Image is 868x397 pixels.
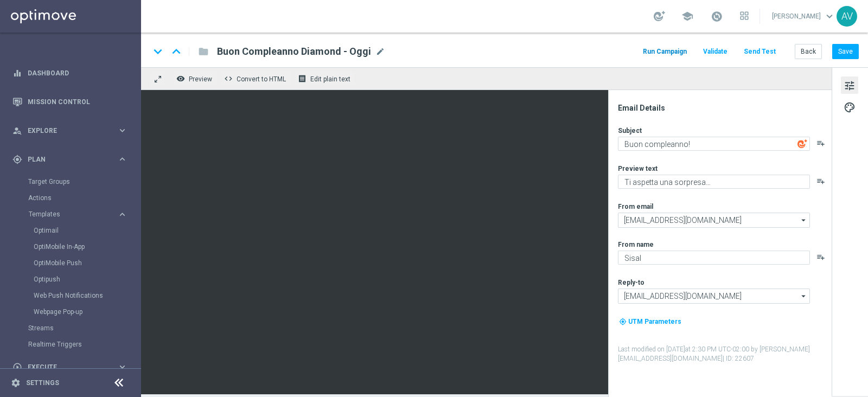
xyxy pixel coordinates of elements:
[841,76,858,94] button: tune
[375,47,385,56] span: mode_edit
[618,278,644,287] label: Reply-to
[771,8,837,24] a: [PERSON_NAME]keyboard_arrow_down
[28,340,113,349] a: Realtime Triggers
[12,363,128,372] button: play_circle_outline Execute keyboard_arrow_right
[12,155,128,164] button: gps_fixed Plan keyboard_arrow_right
[703,48,727,55] span: Validate
[799,289,809,303] i: arrow_drop_down
[12,362,22,372] i: play_circle_outline
[28,210,128,219] button: Templates keyboard_arrow_right
[844,100,856,114] span: palette
[816,139,825,148] button: playlist_add
[34,291,113,300] a: Web Push Notifications
[189,75,212,83] span: Preview
[217,45,371,58] span: Buon Compleanno Diamond - Oggi
[28,194,113,202] a: Actions
[34,259,113,267] a: OptiMobile Push
[28,174,140,190] div: Target Groups
[174,72,217,86] button: remove_red_eye Preview
[618,202,653,211] label: From email
[618,103,831,113] div: Email Details
[12,69,128,78] button: equalizer Dashboard
[12,126,22,136] i: person_search
[618,345,831,363] label: Last modified on [DATE] at 2:30 PM UTC-02:00 by [PERSON_NAME][EMAIL_ADDRESS][DOMAIN_NAME]
[12,155,22,164] i: gps_fixed
[681,10,693,22] span: school
[619,318,627,325] i: my_location
[824,10,835,22] span: keyboard_arrow_down
[797,139,807,149] img: optiGenie.svg
[176,74,185,83] i: remove_red_eye
[28,364,117,370] span: Execute
[12,87,127,116] div: Mission Control
[742,44,777,59] button: Send Test
[117,209,127,220] i: keyboard_arrow_right
[237,75,286,83] span: Convert to HTML
[168,43,184,60] i: keyboard_arrow_up
[34,239,140,255] div: OptiMobile In-App
[26,380,59,386] a: Settings
[12,126,128,135] button: person_search Explore keyboard_arrow_right
[150,43,166,60] i: keyboard_arrow_down
[618,126,642,135] label: Subject
[12,155,117,164] div: Plan
[224,74,233,83] span: code
[34,226,113,235] a: Optimail
[29,211,117,217] div: Templates
[34,275,113,284] a: Optipush
[34,308,113,316] a: Webpage Pop-up
[832,44,859,59] button: Save
[28,190,140,206] div: Actions
[844,79,856,93] span: tune
[841,98,858,116] button: palette
[28,177,113,186] a: Target Groups
[295,72,355,86] button: receipt Edit plain text
[12,362,117,372] div: Execute
[28,336,140,353] div: Realtime Triggers
[28,324,113,332] a: Streams
[28,156,117,163] span: Plan
[28,320,140,336] div: Streams
[799,213,809,227] i: arrow_drop_down
[641,44,688,59] button: Run Campaign
[837,6,857,27] div: AV
[618,164,658,173] label: Preview text
[816,177,825,185] button: playlist_add
[28,87,127,116] a: Mission Control
[12,126,117,136] div: Explore
[12,68,22,78] i: equalizer
[618,289,810,304] input: Select
[34,287,140,304] div: Web Push Notifications
[117,362,127,372] i: keyboard_arrow_right
[28,206,140,320] div: Templates
[618,316,682,328] button: my_location UTM Parameters
[310,75,350,83] span: Edit plain text
[29,211,106,217] span: Templates
[618,213,810,228] input: Select
[12,59,127,87] div: Dashboard
[12,98,128,106] button: Mission Control
[11,378,21,388] i: settings
[117,125,127,136] i: keyboard_arrow_right
[34,255,140,271] div: OptiMobile Push
[34,304,140,320] div: Webpage Pop-up
[28,127,117,134] span: Explore
[816,253,825,261] button: playlist_add
[34,222,140,239] div: Optimail
[28,59,127,87] a: Dashboard
[723,355,754,362] span: | ID: 22607
[701,44,729,59] button: Validate
[795,44,822,59] button: Back
[34,271,140,287] div: Optipush
[221,72,291,86] button: code Convert to HTML
[628,318,681,325] span: UTM Parameters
